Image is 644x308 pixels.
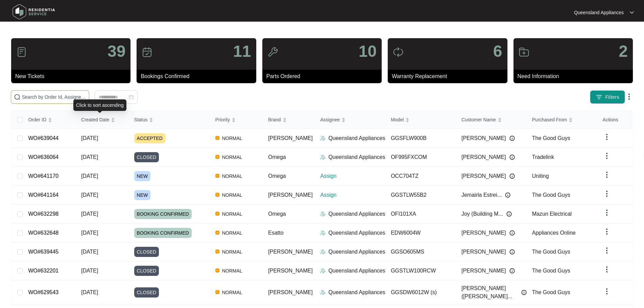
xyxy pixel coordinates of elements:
[28,192,58,198] a: WO#641164
[320,191,385,199] p: Assign
[215,268,219,273] img: Vercel Logo
[532,173,549,179] span: Uniting
[108,43,125,60] p: 39
[603,228,611,236] img: dropdown arrow
[219,267,245,275] span: NORMAL
[574,9,624,16] p: Queensland Appliances
[81,173,98,179] span: [DATE]
[129,111,210,129] th: Status
[215,116,230,123] span: Priority
[81,154,98,160] span: [DATE]
[603,171,611,179] img: dropdown arrow
[134,116,148,123] span: Status
[134,209,192,219] span: BOOKING CONFIRMED
[219,288,245,297] span: NORMAL
[28,230,58,236] a: WO#632648
[385,261,456,280] td: GGSTLW100RCW
[134,171,151,181] span: NEW
[630,11,634,14] img: dropdown arrow
[385,167,456,186] td: OCC704TZ
[268,249,313,255] span: [PERSON_NAME]
[532,135,570,141] span: The Good Guys
[359,43,377,60] p: 10
[509,155,515,160] img: Info icon
[23,111,76,129] th: Order ID
[519,47,529,57] img: icon
[28,289,58,295] a: WO#629543
[268,173,286,179] span: Omega
[16,47,27,57] img: icon
[141,72,256,80] p: Bookings Confirmed
[215,250,219,254] img: Vercel Logo
[210,111,263,129] th: Priority
[219,172,245,180] span: NORMAL
[142,47,152,57] img: icon
[268,154,286,160] span: Omega
[603,287,611,295] img: dropdown arrow
[506,211,512,217] img: Info icon
[532,154,554,160] span: Tradelink
[14,94,21,100] img: search-icon
[28,211,58,217] a: WO#632298
[233,43,251,60] p: 11
[461,229,506,237] span: [PERSON_NAME]
[532,230,576,236] span: Appliances Online
[219,210,245,218] span: NORMAL
[263,111,315,129] th: Brand
[215,193,219,197] img: Vercel Logo
[385,280,456,305] td: GGSDW6012W (s)
[215,174,219,178] img: Vercel Logo
[268,135,313,141] span: [PERSON_NAME]
[268,116,281,123] span: Brand
[532,268,570,274] span: The Good Guys
[385,186,456,205] td: GGSTLW55B2
[134,287,159,298] span: CLOSED
[28,154,58,160] a: WO#636064
[603,246,611,255] img: dropdown arrow
[328,288,385,297] p: Queensland Appliances
[461,248,506,256] span: [PERSON_NAME]
[603,133,611,141] img: dropdown arrow
[81,192,98,198] span: [DATE]
[605,94,619,101] span: Filters
[81,116,109,123] span: Created Date
[315,111,385,129] th: Assignee
[625,93,633,101] img: dropdown arrow
[461,172,506,180] span: [PERSON_NAME]
[134,266,159,276] span: CLOSED
[385,205,456,223] td: OFI101XA
[521,290,527,295] img: Info icon
[219,229,245,237] span: NORMAL
[509,249,515,255] img: Info icon
[219,134,245,142] span: NORMAL
[532,192,570,198] span: The Good Guys
[10,2,57,22] img: residentia service logo
[28,249,58,255] a: WO#639445
[505,192,510,198] img: Info icon
[134,190,151,200] span: NEW
[320,172,385,180] p: Assign
[268,268,313,274] span: [PERSON_NAME]
[461,116,496,123] span: Customer Name
[215,155,219,159] img: Vercel Logo
[461,153,506,161] span: [PERSON_NAME]
[81,211,98,217] span: [DATE]
[219,153,245,161] span: NORMAL
[215,212,219,216] img: Vercel Logo
[320,290,326,295] img: Assigner Icon
[134,133,165,143] span: ACCEPTED
[81,135,98,141] span: [DATE]
[73,99,126,111] div: Click to sort ascending
[219,248,245,256] span: NORMAL
[266,72,382,80] p: Parts Ordered
[603,265,611,274] img: dropdown arrow
[532,249,570,255] span: The Good Guys
[81,249,98,255] span: [DATE]
[456,111,527,129] th: Customer Name
[76,111,129,129] th: Created Date
[532,211,572,217] span: Mazun Electrical
[320,268,326,274] img: Assigner Icon
[328,267,385,275] p: Queensland Appliances
[603,190,611,198] img: dropdown arrow
[461,267,506,275] span: [PERSON_NAME]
